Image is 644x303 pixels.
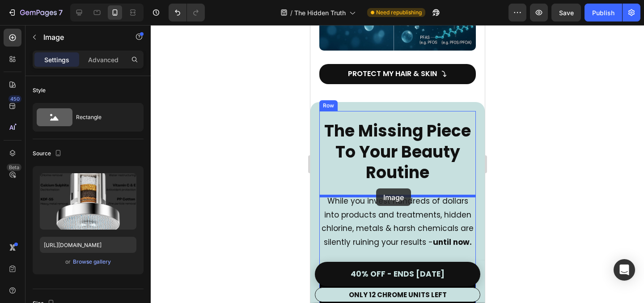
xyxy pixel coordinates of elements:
[559,9,574,17] span: Save
[7,164,21,171] div: Beta
[4,4,67,21] button: 7
[76,107,131,128] div: Rectangle
[585,4,622,21] button: Publish
[310,25,485,303] iframe: Design area
[59,7,63,18] p: 7
[614,259,635,281] div: Open Intercom Messenger
[33,86,46,94] div: Style
[169,4,205,21] div: Undo/Redo
[8,95,21,102] div: 450
[40,237,136,253] input: https://example.com/image.jpg
[551,4,581,21] button: Save
[592,8,614,17] div: Publish
[40,173,136,230] img: preview-image
[376,9,422,17] span: Need republishing
[65,256,71,267] span: or
[72,257,111,266] button: Browse gallery
[44,55,69,64] p: Settings
[290,8,292,17] span: /
[33,148,64,160] div: Source
[73,258,111,266] div: Browse gallery
[294,8,346,17] span: The Hidden Truth
[43,32,119,43] p: Image
[88,55,119,64] p: Advanced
